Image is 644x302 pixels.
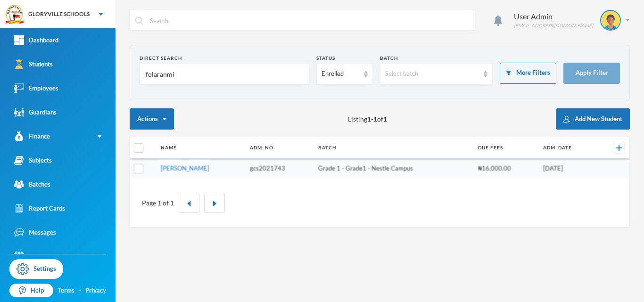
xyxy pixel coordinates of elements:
div: Dashboard [14,35,58,45]
div: Students [14,59,53,69]
div: Select batch [385,69,479,79]
div: Employees [14,83,58,93]
img: search [135,16,143,25]
b: 1 [383,115,387,123]
div: Batches [14,180,50,189]
button: Actions [130,108,174,130]
button: Add New Student [556,108,630,130]
th: Due Fees [473,137,538,159]
div: GLORYVILLE SCHOOLS [28,10,90,18]
div: Guardians [14,107,57,117]
td: [DATE] [538,159,597,179]
td: Grade 1 - Grade1 - Nestle Campus [314,159,473,179]
span: Listing - of [348,114,387,124]
button: Apply Filter [563,63,620,84]
div: Report Cards [14,204,65,213]
button: More Filters [500,63,556,84]
img: STUDENT [601,11,620,30]
b: 1 [373,115,377,123]
img: logo [5,5,24,24]
th: Name [156,137,245,159]
a: Privacy [85,286,106,295]
th: Adm. No. [245,137,314,159]
div: Direct Search [140,55,309,62]
div: User Admin [514,11,593,22]
b: 1 [367,115,371,123]
th: Adm. Date [538,137,597,159]
div: Batch [380,55,493,62]
a: Settings [9,259,63,279]
div: Status [316,55,373,62]
input: Name, Admin No, Phone number, Email Address [145,64,304,85]
a: Terms [58,286,74,295]
a: [PERSON_NAME] [161,164,209,172]
div: Messages [14,228,56,237]
div: Finance [14,131,50,141]
div: [EMAIL_ADDRESS][DOMAIN_NAME] [514,22,593,29]
td: gcs2021743 [245,159,314,179]
div: Page 1 of 1 [142,198,174,208]
img: + [616,145,622,151]
th: Batch [314,137,473,159]
div: Events [14,252,47,261]
a: Help [9,284,53,298]
div: Subjects [14,155,52,165]
input: Search [149,10,470,31]
td: ₦16,000.00 [473,159,538,179]
div: Enrolled [322,69,359,79]
div: · [79,286,81,295]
